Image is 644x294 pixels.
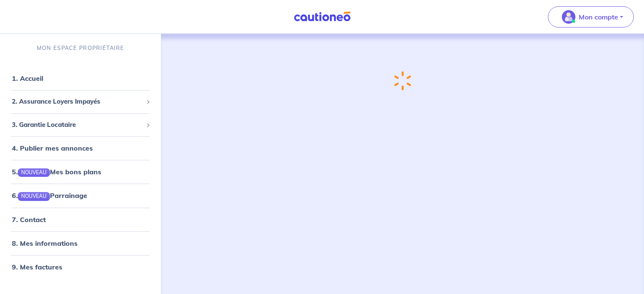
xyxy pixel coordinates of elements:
img: loading-spinner [393,70,412,91]
button: illu_account_valid_menu.svgMon compte [548,6,634,27]
div: 2. Assurance Loyers Impayés [3,93,158,110]
div: 5.NOUVEAUMes bons plans [3,163,158,180]
a: 4. Publier mes annonces [12,144,93,152]
a: 1. Accueil [12,74,43,82]
span: 3. Garantie Locataire [12,120,143,130]
div: 9. Mes factures [3,258,158,275]
div: 7. Contact [3,211,158,228]
p: Mon compte [579,12,618,22]
p: MON ESPACE PROPRIÉTAIRE [37,44,124,52]
a: 6.NOUVEAUParrainage [12,191,87,200]
div: 8. Mes informations [3,235,158,252]
a: 9. Mes factures [12,263,62,271]
a: 5.NOUVEAUMes bons plans [12,168,101,176]
div: 1. Accueil [3,70,158,87]
a: 8. Mes informations [12,239,77,247]
span: 2. Assurance Loyers Impayés [12,97,143,107]
div: 3. Garantie Locataire [3,117,158,133]
img: Cautioneo [290,11,354,22]
a: 7. Contact [12,215,46,224]
div: 4. Publier mes annonces [3,140,158,157]
img: illu_account_valid_menu.svg [562,10,575,24]
div: 6.NOUVEAUParrainage [3,187,158,204]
